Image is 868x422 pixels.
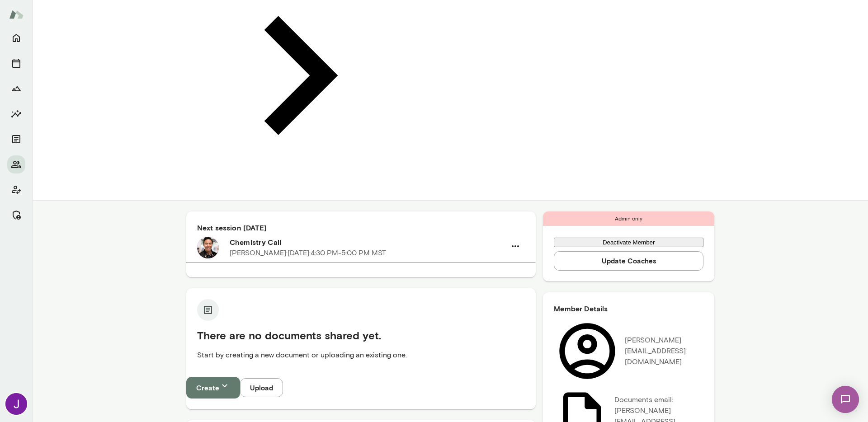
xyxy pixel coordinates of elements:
[7,105,25,123] button: Insights
[7,54,25,72] button: Sessions
[7,206,25,224] button: Manage
[543,211,714,226] div: Admin only
[554,303,703,314] h6: Member Details
[7,29,25,47] button: Home
[554,238,703,247] button: Deactivate Member
[5,393,27,415] img: Jocelyn Grodin
[230,248,386,258] p: [PERSON_NAME] · [DATE] · 4:30 PM-5:00 PM MST
[240,378,283,397] button: Upload
[186,377,240,398] button: Create
[625,335,703,367] p: [PERSON_NAME][EMAIL_ADDRESS][DOMAIN_NAME]
[197,350,525,361] p: Start by creating a new document or uploading an existing one.
[554,251,703,270] button: Update Coaches
[230,237,506,248] h6: Chemistry Call
[7,130,25,148] button: Documents
[9,6,24,23] img: Mento
[197,222,525,233] h6: Next session [DATE]
[7,181,25,199] button: Client app
[7,155,25,173] button: Members
[197,328,525,342] h5: There are no documents shared yet.
[7,80,25,98] button: Growth Plan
